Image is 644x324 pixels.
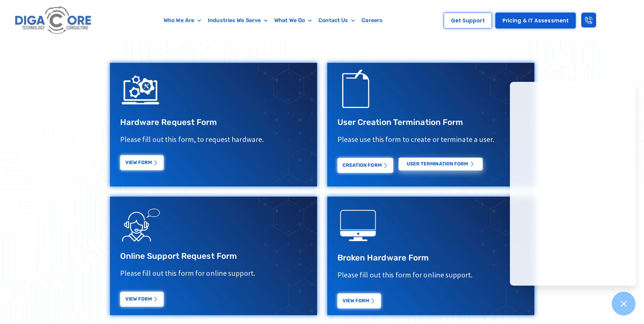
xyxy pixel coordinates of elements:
[315,13,358,28] a: Contact Us
[337,270,524,280] p: Please fill out this form for online support.
[127,13,420,28] nav: Menu
[337,134,524,144] p: Please use this form to create or terminate a user.
[337,253,524,263] h3: Broken Hardware Form
[120,134,307,144] p: Please fill out this form, to request hardware.
[399,158,483,170] a: USER Termination Form
[120,155,164,170] a: View Form
[120,292,164,307] a: View Form
[502,18,569,23] span: Pricing & IT Assessment
[444,13,492,29] a: Get Support
[204,13,271,28] a: Industries We Serve
[337,293,381,308] a: View Form
[160,13,204,28] a: Who We Are
[451,18,485,23] span: Get Support
[120,268,307,278] p: Please fill out this form for online support.
[120,203,161,244] img: Support Request Icon
[407,162,468,166] span: USER Termination Form
[337,70,378,110] img: Support Request Icon
[120,70,161,110] img: IT Support Icon
[337,205,378,246] img: digacore technology consulting
[120,117,307,128] h3: Hardware Request Form
[120,251,307,262] h3: Online Support Request Form
[337,117,524,128] h3: User Creation Termination Form
[358,13,386,28] a: Careers
[337,158,393,173] a: Creation Form
[13,3,94,38] img: Digacore logo 1
[495,13,576,29] a: Pricing & IT Assessment
[271,13,315,28] a: What We Do
[510,82,636,286] iframe: Chatgenie Messenger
